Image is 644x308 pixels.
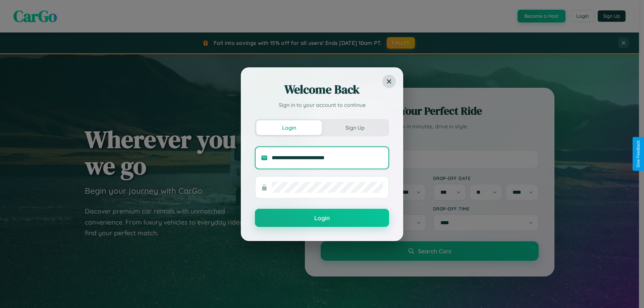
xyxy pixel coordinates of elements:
[322,120,388,135] button: Sign Up
[256,120,322,135] button: Login
[255,209,389,227] button: Login
[255,101,389,109] p: Sign in to your account to continue
[636,140,641,168] div: Give Feedback
[255,81,389,98] h2: Welcome Back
